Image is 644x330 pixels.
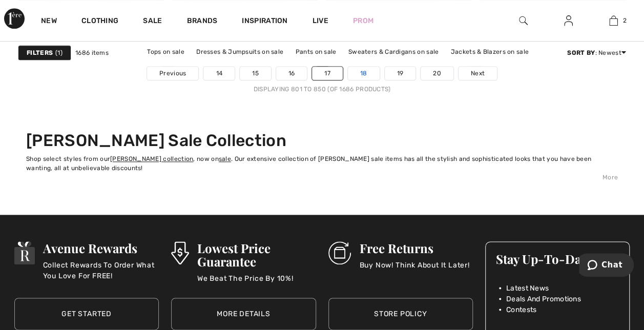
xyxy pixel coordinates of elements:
[328,241,351,264] img: Free Returns
[353,15,373,26] a: Prom
[219,155,231,162] a: sale
[4,8,25,29] img: 1ère Avenue
[191,45,288,58] a: Dresses & Jumpsuits on sale
[359,260,469,280] p: Buy Now! Think About It Later!
[55,48,63,57] span: 1
[142,45,190,58] a: Tops on sale
[290,45,342,58] a: Pants on sale
[459,67,497,80] a: Next
[187,16,218,27] a: Brands
[567,49,595,56] strong: Sort By
[331,58,397,72] a: Outerwear on sale
[579,253,634,279] iframe: Opens a widget where you can chat to one of our agents
[242,16,287,27] span: Inspiration
[359,241,469,255] h3: Free Returns
[43,260,159,280] p: Collect Rewards To Order What You Love For FREE!
[27,48,53,57] strong: Filters
[41,16,57,27] a: New
[14,241,35,264] img: Avenue Rewards
[385,67,416,80] a: 19
[240,67,271,80] a: 15
[43,241,159,255] h3: Avenue Rewards
[159,69,186,78] span: Previous
[171,298,316,330] a: More Details
[203,67,235,80] a: 14
[26,131,618,150] h2: [PERSON_NAME] Sale Collection
[556,14,581,27] a: Sign In
[313,15,328,26] a: Live
[623,16,627,25] span: 2
[567,48,626,57] div: : Newest
[147,67,198,80] a: Previous
[348,67,380,80] a: 18
[14,298,159,330] a: Get Started
[471,69,485,78] span: Next
[343,45,444,58] a: Sweaters & Cardigans on sale
[312,67,343,80] a: 17
[328,298,473,330] a: Store Policy
[519,14,528,27] img: search the website
[171,241,189,264] img: Lowest Price Guarantee
[26,173,618,182] div: More
[279,58,329,72] a: Skirts on sale
[75,48,109,57] span: 1686 items
[506,283,549,294] span: Latest News
[18,85,626,94] div: Displaying 801 to 850 (of 1686 products)
[421,67,453,80] a: 20
[81,16,118,27] a: Clothing
[110,155,193,162] a: [PERSON_NAME] collection
[143,16,162,27] a: Sale
[18,66,626,94] nav: Page navigation
[496,252,619,265] h3: Stay Up-To-Date
[26,154,618,173] div: Shop select styles from our , now on . Our extensive collection of [PERSON_NAME] sale items has a...
[276,67,307,80] a: 16
[446,45,534,58] a: Jackets & Blazers on sale
[564,14,573,27] img: My Info
[197,241,316,268] h3: Lowest Price Guarantee
[609,14,618,27] img: My Bag
[197,273,316,294] p: We Beat The Price By 10%!
[506,304,536,315] span: Contests
[591,14,635,27] a: 2
[506,294,581,304] span: Deals And Promotions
